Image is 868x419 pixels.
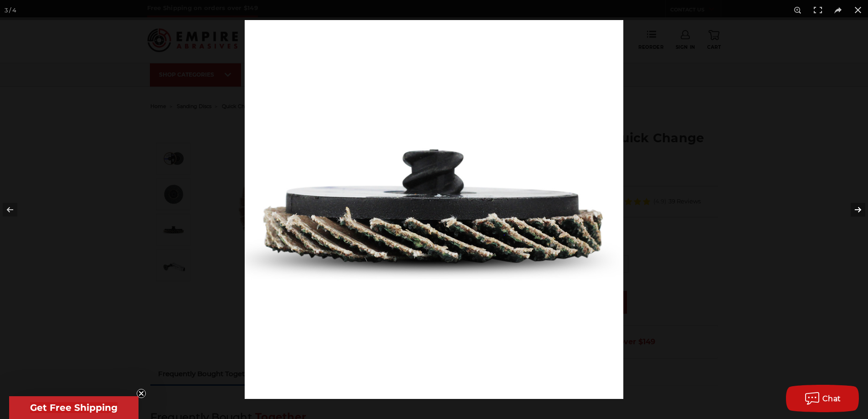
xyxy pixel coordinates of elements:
[245,20,623,399] img: 2INCH-2__55408.1700595504.JPG
[9,396,139,419] div: Get Free ShippingClose teaser
[30,402,118,413] span: Get Free Shipping
[836,187,868,233] button: Next (arrow right)
[786,385,859,412] button: Chat
[137,389,146,398] button: Close teaser
[822,394,841,403] span: Chat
